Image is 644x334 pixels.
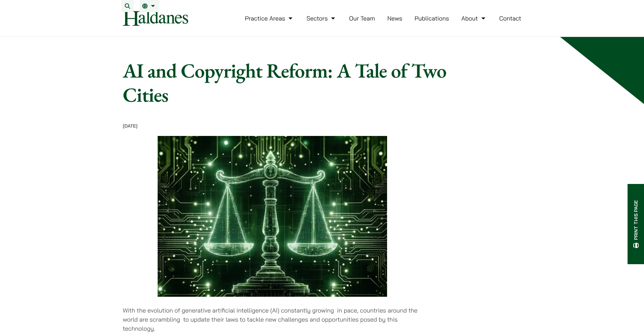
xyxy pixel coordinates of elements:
p: With the evolution of generative artificial intelligence (AI) constantly growing in pace, countri... [123,306,422,333]
a: News [387,14,402,22]
time: [DATE] [123,123,138,129]
img: Logo of Haldanes [123,11,188,26]
a: Our Team [349,14,375,22]
a: Practice Areas [245,14,294,22]
a: EN [142,3,157,9]
h1: AI and Copyright Reform: A Tale of Two Cities [123,58,471,107]
a: About [461,14,487,22]
a: Publications [415,14,449,22]
a: Sectors [307,14,337,22]
a: Contact [499,14,521,22]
